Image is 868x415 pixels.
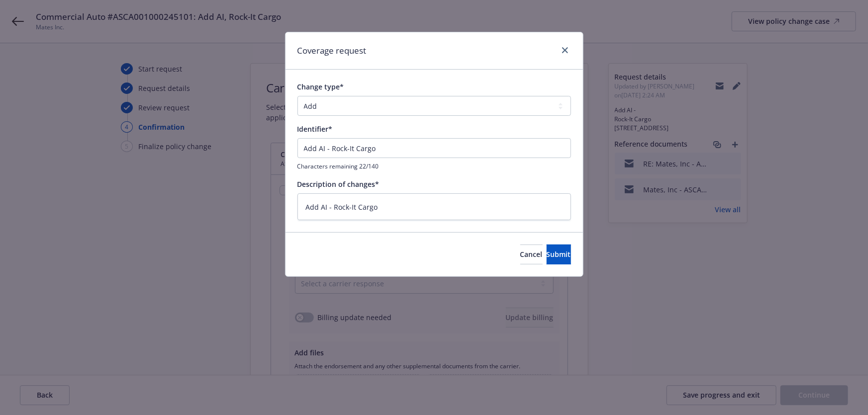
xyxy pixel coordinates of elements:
[297,162,571,170] span: Characters remaining 22/140
[297,193,571,221] textarea: Add AI - Rock-It Cargo
[520,245,543,264] button: Cancel
[547,249,571,259] span: Submit
[559,44,571,56] a: close
[520,249,543,259] span: Cancel
[297,82,344,91] span: Change type*
[297,44,367,57] h1: Coverage request
[297,138,571,158] input: This will be shown in the policy change history list for your reference.
[297,124,333,134] span: Identifier*
[297,179,380,189] span: Description of changes*
[547,245,571,264] button: Submit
